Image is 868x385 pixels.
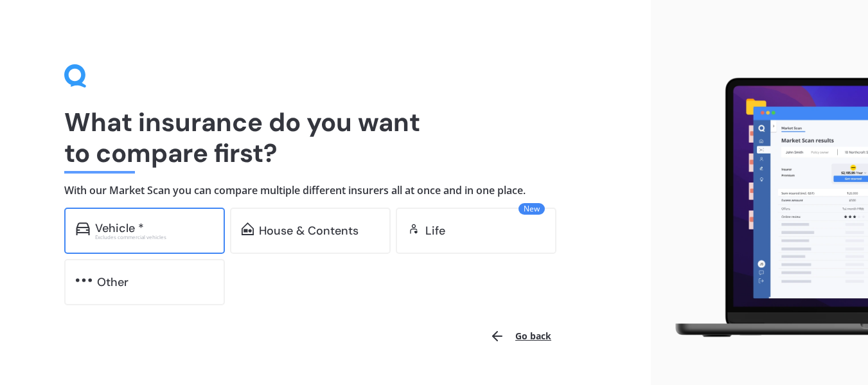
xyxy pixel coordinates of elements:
img: other.81dba5aafe580aa69f38.svg [76,274,92,287]
button: Go back [482,321,559,352]
img: life.f720d6a2d7cdcd3ad642.svg [407,222,420,235]
div: Other [97,276,128,289]
span: New [518,203,545,215]
img: car.f15378c7a67c060ca3f3.svg [76,222,90,235]
div: House & Contents [259,224,359,237]
img: home-and-contents.b802091223b8502ef2dd.svg [242,222,254,235]
div: Excludes commercial vehicles [95,235,213,240]
h4: With our Market Scan you can compare multiple different insurers all at once and in one place. [64,184,587,197]
div: Life [425,224,445,237]
div: Vehicle * [95,222,144,235]
img: laptop.webp [661,72,868,343]
h1: What insurance do you want to compare first? [64,107,587,168]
